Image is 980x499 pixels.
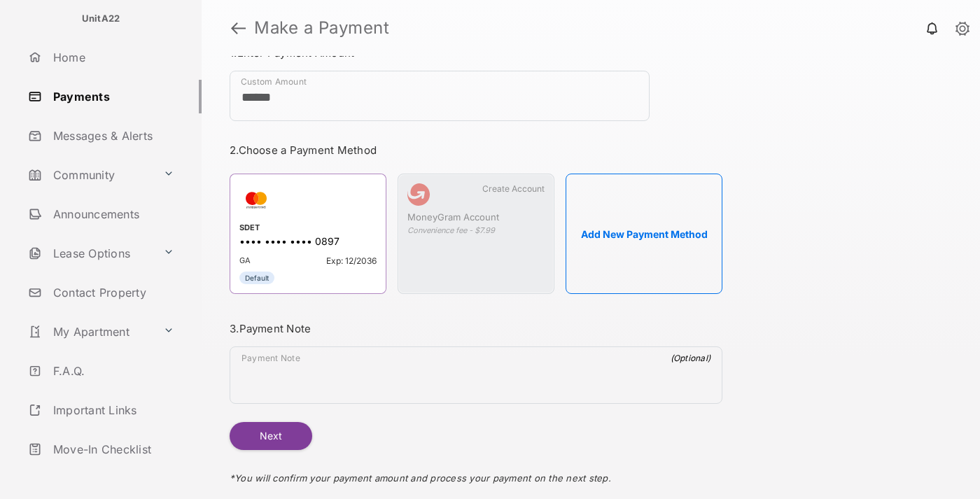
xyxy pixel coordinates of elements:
a: Lease Options [22,237,157,270]
p: UnitA22 [82,12,120,26]
a: Home [22,41,202,74]
div: SDET [239,223,377,235]
a: Payments [22,80,202,113]
div: •••• •••• •••• 0897 [239,235,377,250]
div: SDET•••• •••• •••• 0897GAExp: 12/2036Default [230,174,386,294]
a: Community [22,158,157,192]
span: Exp: 12/2036 [326,255,377,266]
strong: Make a Payment [254,20,389,36]
span: GA [239,255,251,266]
button: Next [230,422,312,450]
a: Contact Property [22,276,202,309]
a: F.A.Q. [22,354,202,388]
div: * You will confirm your payment amount and process your payment on the next step. [230,450,722,498]
span: Create Account [482,183,545,194]
button: Add New Payment Method [566,174,722,294]
a: Announcements [22,197,202,231]
a: My Apartment [22,315,157,349]
a: Important Links [22,393,180,427]
a: Move-In Checklist [22,433,202,466]
h3: 3. Payment Note [230,322,722,335]
div: MoneyGram Account [407,211,545,225]
a: Messages & Alerts [22,119,202,153]
h3: 2. Choose a Payment Method [230,143,722,157]
div: Convenience fee - $7.99 [407,225,545,235]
